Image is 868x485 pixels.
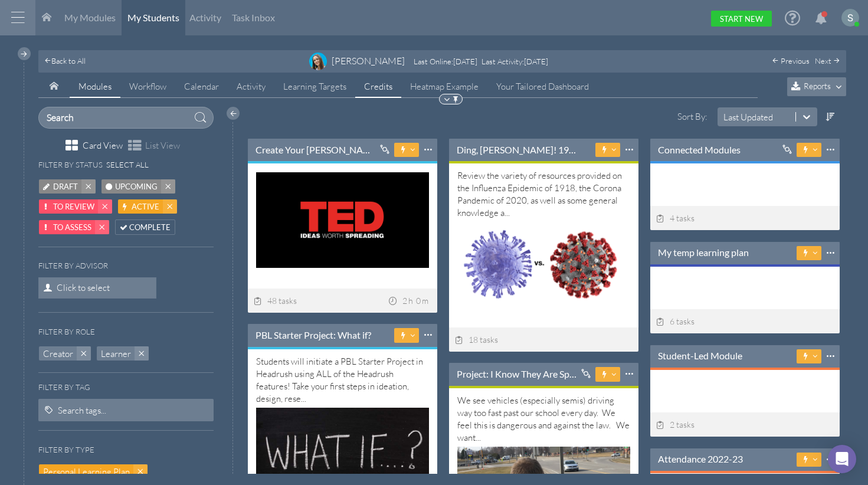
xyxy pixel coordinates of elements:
[274,76,355,98] a: Learning Targets
[408,294,416,307] div: h
[38,160,103,169] h6: Filter by status
[184,81,219,92] span: Calendar
[656,420,695,430] span: 2 tasks
[38,445,94,454] h6: Filter by type
[120,76,175,98] a: Workflow
[414,57,482,66] div: : [DATE]
[283,81,346,92] span: Learning Targets
[43,348,73,360] span: Creator
[828,445,856,473] div: Open Intercom Messenger
[723,111,773,123] div: Last Updated
[402,294,408,307] div: 2
[145,139,180,152] span: List View
[53,221,91,234] span: To Assess
[115,181,158,193] span: Upcoming
[414,57,451,66] span: Last Online
[658,143,741,156] a: Connected Modules
[53,201,94,213] span: To Review
[401,76,487,98] a: Heatmap Example
[232,12,275,23] span: Task Inbox
[228,76,274,98] a: Activity
[658,453,743,466] a: Attendance 2022-23
[38,277,156,299] span: Click to select
[53,181,78,193] span: Draft
[656,213,695,223] span: 4 tasks
[106,160,149,169] h6: Select All
[457,169,630,303] div: Review the variety of resources provided on the Influenza Epidemic of 1918, the Corona Pandemic o...
[332,55,405,67] div: [PERSON_NAME]
[804,81,831,91] span: Reports
[83,139,123,152] span: Card View
[656,110,710,123] label: Sort By:
[38,107,214,129] input: Search
[815,56,831,65] span: Next
[38,261,108,270] h6: Filter by Advisor
[78,81,112,92] span: Modules
[416,294,422,307] div: 0
[189,12,221,23] span: Activity
[487,76,598,98] a: Your Tailored Dashboard
[175,76,228,98] a: Calendar
[132,201,159,213] span: Active
[58,404,106,417] div: Search tags...
[51,56,86,65] span: Back to All
[70,76,120,98] a: Modules
[451,95,460,104] img: Pin to Top
[772,56,810,65] a: Previous
[44,55,86,67] a: Back to All
[815,56,840,65] a: Next
[455,335,499,345] span: 18 tasks
[256,172,429,268] img: summary thumbnail
[64,12,116,23] span: My Modules
[254,296,297,306] span: 48 tasks
[101,348,131,360] span: Learner
[309,53,327,70] img: image
[787,77,846,96] button: Reports
[658,246,749,259] a: My temp learning plan
[457,143,579,156] a: Ding, [PERSON_NAME]! 1918 [MEDICAL_DATA] vs. 2020 Corona
[482,57,548,66] div: : [DATE]
[422,294,431,307] div: m
[355,76,401,98] a: Credits
[129,221,171,234] span: Complete
[658,349,742,362] a: Student-Led Module
[256,329,371,342] a: PBL Starter Project: What if?
[841,9,859,27] img: ACg8ocKKX03B5h8i416YOfGGRvQH7qkhkMU_izt_hUWC0FdG_LDggA=s96-c
[457,368,579,381] a: Project: I Know They Are Speeding
[43,466,130,478] span: Personal Learning Plan
[781,56,810,65] span: Previous
[482,57,522,66] span: Last Activity
[237,81,266,92] span: Activity
[656,316,695,326] span: 6 tasks
[38,327,95,336] h6: Filter by role
[127,12,179,23] span: My Students
[129,81,166,92] span: Workflow
[457,222,630,307] img: summary thumbnail
[38,383,214,392] h6: Filter by tag
[256,143,378,156] a: Create Your [PERSON_NAME] Talk-----
[711,11,772,27] a: Start New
